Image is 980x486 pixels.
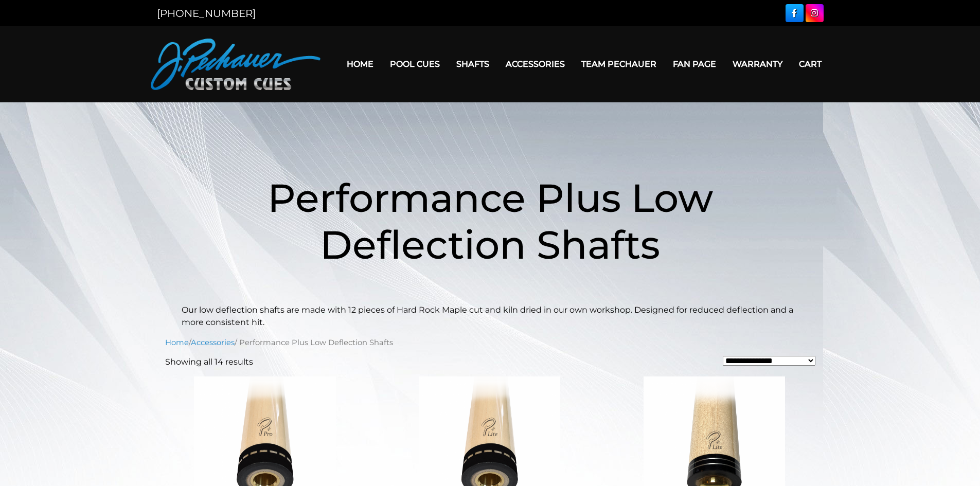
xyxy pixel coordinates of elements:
p: Our low deflection shafts are made with 12 pieces of Hard Rock Maple cut and kiln dried in our ow... [182,304,799,329]
a: Home [165,338,189,347]
span: Performance Plus Low Deflection Shafts [268,174,713,268]
a: Pool Cues [382,51,448,77]
a: Cart [791,51,830,77]
a: Home [338,51,382,77]
a: Team Pechauer [573,51,665,77]
select: Shop order [723,356,815,366]
img: Pechauer Custom Cues [151,39,320,90]
a: Warranty [724,51,791,77]
a: Accessories [497,51,573,77]
a: Accessories [191,338,235,347]
a: [PHONE_NUMBER] [157,7,256,20]
a: Fan Page [665,51,724,77]
a: Shafts [448,51,497,77]
nav: Breadcrumb [165,337,815,348]
p: Showing all 14 results [165,356,253,368]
